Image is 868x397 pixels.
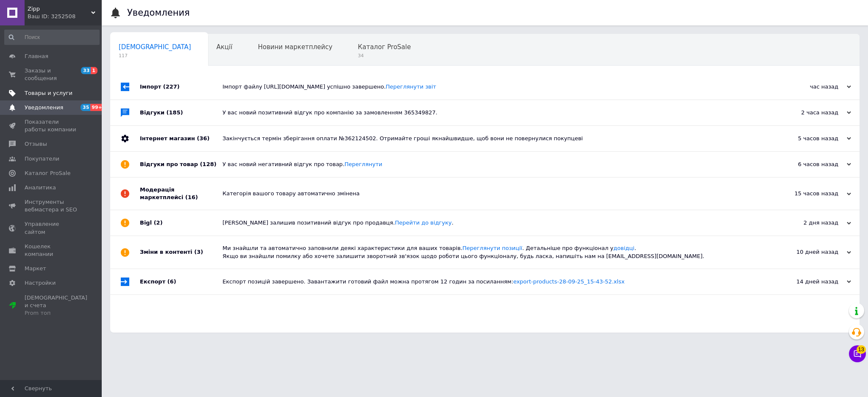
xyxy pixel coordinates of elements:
span: Каталог ProSale [358,43,411,51]
span: Акції [217,43,233,51]
div: Інтернет магазин [140,126,223,151]
span: (185) [167,109,183,116]
span: (128) [200,161,217,167]
a: export-products-28-09-25_15-43-52.xlsx [513,278,625,285]
a: Перейти до відгуку [395,219,452,226]
span: [DEMOGRAPHIC_DATA] [119,43,191,51]
div: Імпорт файлу [URL][DOMAIN_NAME] успішно завершено. [223,83,766,91]
span: 33 [81,67,91,74]
span: Настройки [25,279,56,287]
h1: Уведомления [127,8,190,18]
span: 13 [857,345,866,354]
div: Категорія вашого товару автоматично змінена [223,190,766,197]
span: Каталог ProSale [25,169,70,177]
div: 10 дней назад [766,248,851,256]
span: 117 [119,53,191,59]
span: 1 [91,67,97,74]
div: Відгуки [140,100,223,125]
span: Заказы и сообщения [25,67,78,82]
span: (3) [194,249,203,255]
span: Главная [25,53,48,60]
span: Маркет [25,265,46,272]
span: Новини маркетплейсу [258,43,332,51]
span: (227) [163,83,180,90]
div: час назад [766,83,851,91]
div: 2 часа назад [766,109,851,117]
a: Переглянути [345,161,382,167]
span: Покупатели [25,155,59,163]
div: [PERSON_NAME] залишив позитивний відгук про продавця. . [223,219,766,227]
div: Prom топ [25,309,87,317]
input: Поиск [4,30,100,45]
div: Експорт позицій завершено. Завантажити готовий файл можна протягом 12 годин за посиланням: [223,278,766,286]
div: Імпорт [140,74,223,100]
div: 14 дней назад [766,278,851,286]
div: Відгуки про товар [140,152,223,177]
span: Уведомления [25,104,63,111]
div: Ми знайшли та автоматично заповнили деякі характеристики для ваших товарів. . Детальніше про функ... [223,244,766,260]
span: (6) [167,278,176,285]
span: Zipp [28,5,91,13]
span: Инструменты вебмастера и SEO [25,198,78,214]
span: [DEMOGRAPHIC_DATA] и счета [25,294,87,317]
div: Зміни в контенті [140,236,223,268]
div: Закінчується термін зберігання оплати №362124502. Отримайте гроші якнайшвидше, щоб вони не поверн... [223,135,766,142]
span: (36) [197,135,209,142]
div: 15 часов назад [766,190,851,197]
span: 99+ [90,104,104,111]
div: Bigl [140,210,223,236]
span: Товары и услуги [25,89,72,97]
span: Отзывы [25,140,47,148]
span: (2) [154,219,163,226]
div: У вас новий негативний відгук про товар. [223,161,766,168]
div: Експорт [140,269,223,294]
div: Ваш ID: 3252508 [28,13,102,20]
div: 5 часов назад [766,135,851,142]
span: 34 [358,53,411,59]
div: 2 дня назад [766,219,851,227]
div: У вас новий позитивний відгук про компанію за замовленням 365349827. [223,109,766,117]
a: довідці [613,245,634,251]
span: 35 [81,104,90,111]
a: Переглянути звіт [386,83,436,90]
a: Переглянути позиції [462,245,522,251]
span: Аналитика [25,184,56,192]
button: Чат с покупателем13 [849,345,866,362]
span: Кошелек компании [25,243,78,258]
span: Показатели работы компании [25,118,78,133]
div: 6 часов назад [766,161,851,168]
span: (16) [185,194,198,200]
span: Управление сайтом [25,220,78,236]
div: Модерація маркетплейсі [140,178,223,210]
